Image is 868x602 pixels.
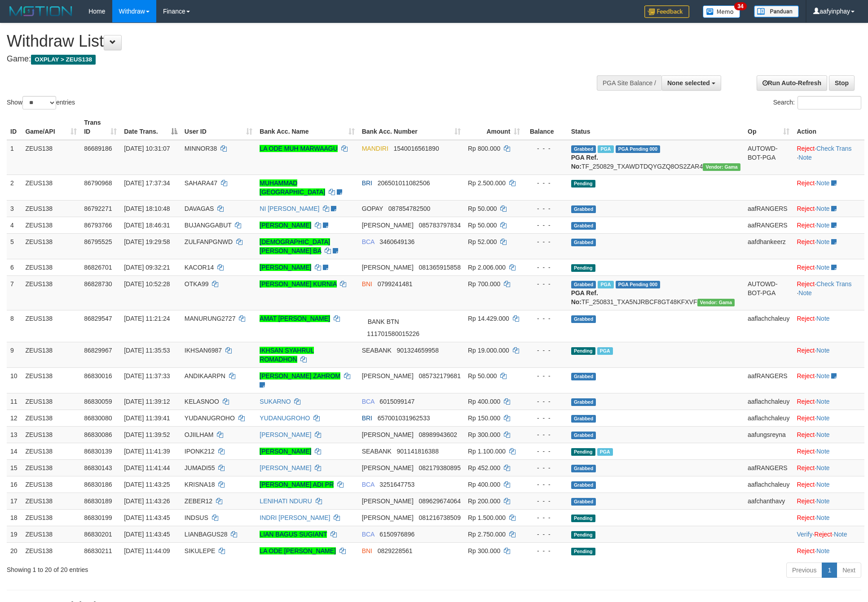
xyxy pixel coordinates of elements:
[703,5,740,18] img: Button%20Memo.svg
[84,145,112,152] span: 86689186
[797,398,815,405] a: Reject
[260,145,337,152] a: LA ODE MUH MARWAAGU
[260,497,312,505] a: LENIHATI NDURU
[84,264,112,271] span: 86826701
[7,32,570,50] h1: Withdraw List
[527,430,564,439] div: - - -
[816,280,852,288] a: Check Trans
[797,547,815,554] a: Reject
[84,315,112,322] span: 86829547
[7,476,22,493] td: 16
[7,393,22,410] td: 11
[797,280,815,288] a: Reject
[816,398,830,405] a: Note
[22,367,80,393] td: ZEUS138
[468,414,500,422] span: Rp 150.000
[837,563,861,578] a: Next
[388,205,430,212] span: Copy 087854782500 to clipboard
[362,222,414,229] span: [PERSON_NAME]
[661,75,721,91] button: None selected
[816,464,830,471] a: Note
[84,414,112,422] span: 86830080
[797,205,815,212] a: Reject
[468,238,497,245] span: Rp 52.000
[358,114,464,140] th: Bank Acc. Number: activate to sort column ascending
[797,481,815,488] a: Reject
[362,238,375,245] span: BCA
[260,414,310,422] a: YUDANUGROHO
[185,238,233,245] span: ZULFANPGNWD
[378,280,413,288] span: Copy 0799241481 to clipboard
[419,464,460,471] span: Copy 082179380895 to clipboard
[22,393,80,410] td: ZEUS138
[124,179,170,187] span: [DATE] 17:37:34
[84,347,112,354] span: 86829967
[744,459,793,476] td: aafRANGERS
[379,481,414,488] span: Copy 3251647753 to clipboard
[185,264,214,271] span: KACOR14
[527,279,564,288] div: - - -
[816,238,830,245] a: Note
[185,280,209,288] span: OTKA99
[797,222,815,229] a: Reject
[362,448,392,455] span: SEABANK
[527,480,564,489] div: - - -
[773,96,861,109] label: Search:
[362,280,372,288] span: BNI
[816,145,852,152] a: Check Trans
[260,547,336,554] a: LA ODE [PERSON_NAME]
[260,347,314,363] a: IKHSAN SYAHRUL ROMADHON
[527,179,564,188] div: - - -
[468,222,497,229] span: Rp 50.000
[834,531,847,538] a: Note
[793,275,864,310] td: · ·
[185,179,217,187] span: SAHARA47
[84,431,112,438] span: 86830086
[816,547,830,554] a: Note
[260,372,340,380] a: [PERSON_NAME] ZAHROM
[260,222,311,229] a: [PERSON_NAME]
[797,497,815,505] a: Reject
[260,205,319,212] a: NI [PERSON_NAME]
[797,238,815,245] a: Reject
[816,481,830,488] a: Note
[22,140,80,175] td: ZEUS138
[124,205,170,212] span: [DATE] 18:10:48
[22,342,80,367] td: ZEUS138
[616,281,661,288] span: PGA Pending
[571,448,595,456] span: Pending
[185,205,214,212] span: DAVAGAS
[814,531,832,538] a: Reject
[797,448,815,455] a: Reject
[816,448,830,455] a: Note
[793,410,864,426] td: ·
[22,476,80,493] td: ZEUS138
[468,464,500,471] span: Rp 452.000
[571,222,596,230] span: Grabbed
[124,238,170,245] span: [DATE] 19:29:58
[84,280,112,288] span: 86828730
[7,217,22,233] td: 4
[798,289,812,297] a: Note
[793,476,864,493] td: ·
[124,347,170,354] span: [DATE] 11:35:53
[598,145,613,153] span: Marked by aafkaynarin
[527,371,564,380] div: - - -
[744,275,793,310] td: AUTOWD-BOT-PGA
[22,217,80,233] td: ZEUS138
[185,315,236,322] span: MANURUNG2727
[397,347,438,354] span: Copy 901324659958 to clipboard
[797,347,815,354] a: Reject
[744,476,793,493] td: aaflachchaleuy
[22,459,80,476] td: ZEUS138
[22,174,80,200] td: ZEUS138
[397,448,438,455] span: Copy 901141816388 to clipboard
[124,264,170,271] span: [DATE] 09:32:21
[468,431,500,438] span: Rp 300.000
[571,145,596,153] span: Grabbed
[22,200,80,217] td: ZEUS138
[797,179,815,187] a: Reject
[744,217,793,233] td: aafRANGERS
[793,367,864,393] td: ·
[7,96,75,109] label: Show entries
